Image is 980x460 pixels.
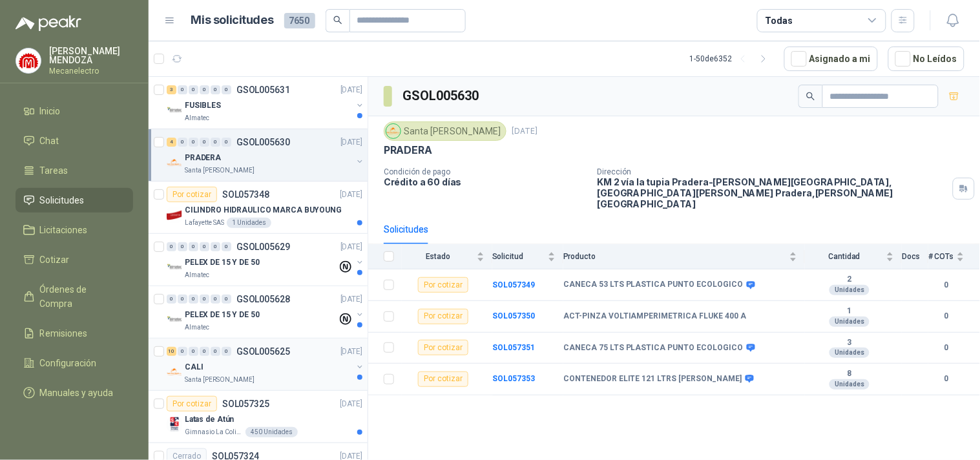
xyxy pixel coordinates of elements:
[928,279,964,291] b: 0
[829,285,870,295] div: Unidades
[563,252,787,261] span: Producto
[178,347,187,356] div: 0
[222,347,231,356] div: 0
[418,309,468,324] div: Por cotizar
[340,293,362,306] p: [DATE]
[211,85,220,94] div: 0
[40,193,85,207] span: Solicitudes
[49,67,133,75] p: Mecanelectro
[340,346,362,358] p: [DATE]
[40,223,88,237] span: Licitaciones
[167,155,182,171] img: Company Logo
[167,347,176,356] div: 10
[167,134,365,176] a: 4 0 0 0 0 0 GSOL005630[DATE] Company LogoPRADERASanta [PERSON_NAME]
[563,244,805,269] th: Producto
[805,306,894,317] b: 1
[236,295,290,304] p: GSOL005628
[185,256,260,269] p: PELEX DE 15 Y DE 50
[16,381,133,405] a: Manuales y ayuda
[222,399,269,408] p: SOL057325
[185,99,221,112] p: FUSIBLES
[40,163,68,178] span: Tareas
[167,344,365,385] a: 10 0 0 0 0 0 GSOL005625[DATE] Company LogoCALISanta [PERSON_NAME]
[563,343,744,353] b: CANECA 75 LTS PLASTICA PUNTO ECOLOGICO
[167,295,176,304] div: 0
[211,295,220,304] div: 0
[340,398,362,410] p: [DATE]
[167,85,176,94] div: 3
[189,138,198,147] div: 0
[185,270,209,280] p: Almatec
[384,143,432,157] p: PRADERA
[805,338,894,348] b: 3
[928,342,964,354] b: 0
[200,85,209,94] div: 0
[928,310,964,322] b: 0
[402,252,474,261] span: Estado
[492,311,535,320] b: SOL057350
[902,244,928,269] th: Docs
[418,277,468,293] div: Por cotizar
[185,218,224,228] p: Lafayette SAS
[185,113,209,123] p: Almatec
[211,347,220,356] div: 0
[492,343,535,352] a: SOL057351
[40,253,70,267] span: Cotizar
[598,176,948,209] p: KM 2 vía la tupia Pradera-[PERSON_NAME][GEOGRAPHIC_DATA], [GEOGRAPHIC_DATA][PERSON_NAME] Pradera ...
[384,222,428,236] div: Solicitudes
[211,242,220,251] div: 0
[167,138,176,147] div: 4
[185,413,234,426] p: Latas de Atún
[167,291,365,333] a: 0 0 0 0 0 0 GSOL005628[DATE] Company LogoPELEX DE 15 Y DE 50Almatec
[16,218,133,242] a: Licitaciones
[185,204,342,216] p: CILINDRO HIDRAULICO MARCA BUYOUNG
[492,374,535,383] b: SOL057353
[185,165,255,176] p: Santa [PERSON_NAME]
[928,252,954,261] span: # COTs
[189,295,198,304] div: 0
[245,427,298,437] div: 450 Unidades
[563,374,742,384] b: CONTENEDOR ELITE 121 LTRS [PERSON_NAME]
[222,85,231,94] div: 0
[185,309,260,321] p: PELEX DE 15 Y DE 50
[928,244,980,269] th: # COTs
[185,152,221,164] p: PRADERA
[16,158,133,183] a: Tareas
[340,136,362,149] p: [DATE]
[178,295,187,304] div: 0
[888,47,964,71] button: No Leídos
[492,252,545,261] span: Solicitud
[766,14,793,28] div: Todas
[149,391,368,443] a: Por cotizarSOL057325[DATE] Company LogoLatas de AtúnGimnasio La Colina450 Unidades
[227,218,271,228] div: 1 Unidades
[806,92,815,101] span: search
[805,252,884,261] span: Cantidad
[16,321,133,346] a: Remisiones
[222,190,269,199] p: SOL057348
[805,275,894,285] b: 2
[40,326,88,340] span: Remisiones
[200,242,209,251] div: 0
[16,247,133,272] a: Cotizar
[16,351,133,375] a: Configuración
[492,280,535,289] a: SOL057349
[40,104,61,118] span: Inicio
[167,239,365,280] a: 0 0 0 0 0 0 GSOL005629[DATE] Company LogoPELEX DE 15 Y DE 50Almatec
[805,244,902,269] th: Cantidad
[167,364,182,380] img: Company Logo
[829,348,870,358] div: Unidades
[16,16,81,31] img: Logo peakr
[16,129,133,153] a: Chat
[16,48,41,73] img: Company Logo
[236,85,290,94] p: GSOL005631
[167,312,182,328] img: Company Logo
[805,369,894,379] b: 8
[784,47,878,71] button: Asignado a mi
[167,103,182,118] img: Company Logo
[200,138,209,147] div: 0
[178,242,187,251] div: 0
[16,188,133,213] a: Solicitudes
[236,347,290,356] p: GSOL005625
[167,242,176,251] div: 0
